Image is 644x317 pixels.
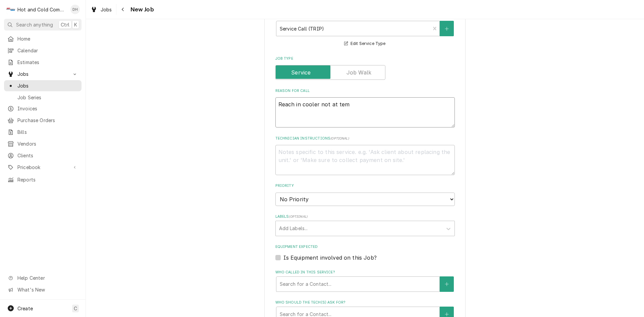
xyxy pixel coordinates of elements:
[440,276,454,292] button: Create New Contact
[275,183,455,189] label: Priority
[17,105,78,112] span: Invoices
[4,115,82,126] a: Purchase Orders
[4,126,82,138] a: Bills
[16,21,53,28] span: Search anything
[275,88,455,127] div: Reason For Call
[17,6,67,13] div: Hot and Cold Commercial Kitchens, Inc.
[275,14,455,48] div: Service Type
[275,214,455,219] label: Labels
[4,57,82,68] a: Estimates
[4,45,82,56] a: Calendar
[61,21,69,28] span: Ctrl
[4,162,82,173] a: Go to Pricebook
[74,21,77,28] span: K
[275,244,455,261] div: Equipment Expected
[445,27,449,31] svg: Create New Service
[4,33,82,44] a: Home
[275,183,455,206] div: Priority
[17,274,77,281] span: Help Center
[17,47,78,54] span: Calendar
[6,5,15,14] div: H
[101,6,112,13] span: Jobs
[70,5,80,14] div: Daryl Harris's Avatar
[275,270,455,275] label: Who called in this service?
[4,284,82,295] a: Go to What's New
[445,312,449,317] svg: Create New Contact
[289,215,308,218] span: ( optional )
[275,97,455,127] textarea: Reach in cooler not at tem
[283,254,377,262] label: Is Equipment involved on this Job?
[17,59,78,66] span: Estimates
[118,4,128,15] button: Navigate back
[17,128,78,136] span: Bills
[275,56,455,61] label: Job Type
[4,68,82,80] a: Go to Jobs
[17,176,78,183] span: Reports
[445,282,449,286] svg: Create New Contact
[17,94,78,101] span: Job Series
[275,300,455,305] label: Who should the tech(s) ask for?
[70,5,80,14] div: DH
[4,92,82,103] a: Job Series
[275,56,455,80] div: Job Type
[440,21,454,36] button: Create New Service
[275,88,455,94] label: Reason For Call
[17,306,33,311] span: Create
[4,272,82,283] a: Go to Help Center
[275,244,455,250] label: Equipment Expected
[343,40,386,48] button: Edit Service Type
[275,136,455,141] label: Technician Instructions
[17,70,68,77] span: Jobs
[74,305,77,312] span: C
[88,4,115,15] a: Jobs
[330,137,349,140] span: ( optional )
[17,82,78,89] span: Jobs
[17,140,78,147] span: Vendors
[17,117,78,124] span: Purchase Orders
[275,270,455,292] div: Who called in this service?
[17,152,78,159] span: Clients
[4,80,82,91] a: Jobs
[4,138,82,149] a: Vendors
[4,19,82,31] button: Search anythingCtrlK
[6,5,15,14] div: Hot and Cold Commercial Kitchens, Inc.'s Avatar
[4,103,82,114] a: Invoices
[4,174,82,185] a: Reports
[17,35,78,42] span: Home
[275,136,455,175] div: Technician Instructions
[17,286,77,293] span: What's New
[17,164,68,171] span: Pricebook
[128,5,154,14] span: New Job
[4,150,82,161] a: Clients
[275,214,455,236] div: Labels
